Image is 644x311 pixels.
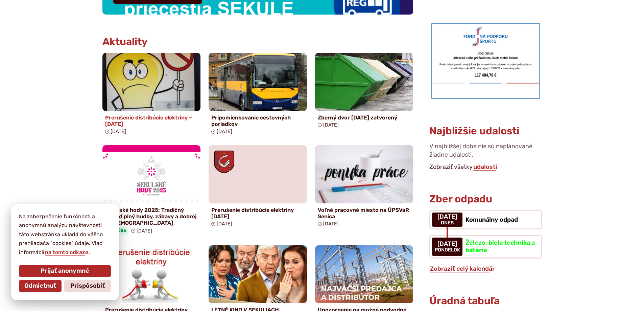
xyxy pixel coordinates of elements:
[429,21,542,101] img: draha.png
[437,220,457,226] span: Dnes
[64,280,111,292] button: Prispôsobiť
[70,282,105,290] span: Prispôsobiť
[466,239,535,254] span: Železo, biela technika a batérie
[437,214,457,220] span: [DATE]
[19,280,62,292] button: Odmietnuť
[41,267,89,275] span: Prijať anonymné
[44,249,89,256] a: na tomto odkaze
[429,194,542,205] h3: Zber odpadu
[323,122,339,128] span: [DATE]
[102,145,201,237] a: Sekulské hody 2025: Tradičný víkend plný hudby, zábavy a dobrej ná[DEMOGRAPHIC_DATA] Kultúra [DATE]
[19,212,111,257] p: Na zabezpečenie funkčnosti a anonymnú analýzu návštevnosti táto webstránka ukladá do vášho prehli...
[209,53,307,137] a: Pripomienkovanie cestovných poriadkov [DATE]
[102,53,201,137] a: Prerušenie distribúcie elektriny – [DATE] [DATE]
[24,282,56,290] span: Odmietnuť
[217,129,232,134] span: [DATE]
[105,207,198,226] h4: Sekulské hody 2025: Tradičný víkend plný hudby, zábavy a dobrej ná[DEMOGRAPHIC_DATA]
[435,241,460,247] span: [DATE]
[209,145,307,229] a: Prerušenie distribúcie elektriny [DATE] [DATE]
[315,53,413,131] a: Zberný dvor [DATE] zatvorený [DATE]
[429,142,542,162] p: V najbližšej dobe nie sú naplánované žiadne udalosti.
[211,207,304,220] h4: Prerušenie distribúcie elektriny [DATE]
[111,129,126,134] span: [DATE]
[429,235,542,258] a: Železo, biela technika a batérie [DATE] pondelok
[19,265,111,277] button: Prijať anonymné
[323,221,339,227] span: [DATE]
[105,114,198,127] h4: Prerušenie distribúcie elektriny – [DATE]
[429,126,519,137] h3: Najbližšie udalosti
[217,221,232,227] span: [DATE]
[318,207,411,220] h4: Voľné pracovné miesto na ÚPSVaR Senica
[102,36,148,47] h3: Aktuality
[473,163,498,171] a: Zobraziť všetky udalosti
[137,228,152,234] span: [DATE]
[211,114,304,127] h4: Pripomienkovanie cestovných poriadkov
[429,210,542,229] a: Komunálny odpad [DATE] Dnes
[318,114,411,121] h4: Zberný dvor [DATE] zatvorený
[435,247,460,253] span: pondelok
[429,265,496,272] a: Zobraziť celý kalendár
[466,216,518,223] span: Komunálny odpad
[429,162,542,172] p: Zobraziť všetky
[429,295,500,307] h3: Úradná tabuľa
[315,145,413,229] a: Voľné pracovné miesto na ÚPSVaR Senica [DATE]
